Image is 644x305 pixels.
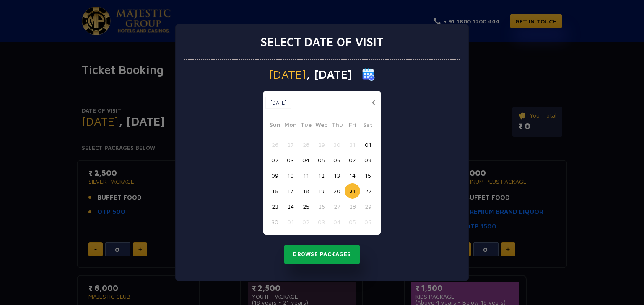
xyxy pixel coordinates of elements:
[345,199,360,214] button: 28
[345,183,360,199] button: 21
[329,168,345,183] button: 13
[267,183,283,199] button: 16
[314,183,329,199] button: 19
[360,199,376,214] button: 29
[345,137,360,152] button: 31
[306,69,352,80] span: , [DATE]
[267,120,283,132] span: Sun
[265,97,291,109] button: [DATE]
[314,214,329,230] button: 03
[298,152,314,168] button: 04
[345,152,360,168] button: 07
[267,199,283,214] button: 23
[360,214,376,230] button: 06
[360,183,376,199] button: 22
[329,137,345,152] button: 30
[267,152,283,168] button: 02
[267,168,283,183] button: 09
[345,120,360,132] span: Fri
[329,214,345,230] button: 04
[298,214,314,230] button: 02
[345,168,360,183] button: 14
[283,168,298,183] button: 10
[283,152,298,168] button: 03
[329,152,345,168] button: 06
[345,214,360,230] button: 05
[298,120,314,132] span: Tue
[283,120,298,132] span: Mon
[267,137,283,152] button: 26
[314,137,329,152] button: 29
[283,199,298,214] button: 24
[284,245,360,264] button: Browse Packages
[269,69,306,80] span: [DATE]
[362,68,375,81] img: calender icon
[314,168,329,183] button: 12
[329,120,345,132] span: Thu
[360,120,376,132] span: Sat
[283,214,298,230] button: 01
[298,137,314,152] button: 28
[329,199,345,214] button: 27
[283,183,298,199] button: 17
[283,137,298,152] button: 27
[329,183,345,199] button: 20
[314,199,329,214] button: 26
[314,120,329,132] span: Wed
[298,199,314,214] button: 25
[267,214,283,230] button: 30
[314,152,329,168] button: 05
[360,152,376,168] button: 08
[298,168,314,183] button: 11
[360,168,376,183] button: 15
[360,137,376,152] button: 01
[298,183,314,199] button: 18
[260,35,384,49] h3: Select date of visit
